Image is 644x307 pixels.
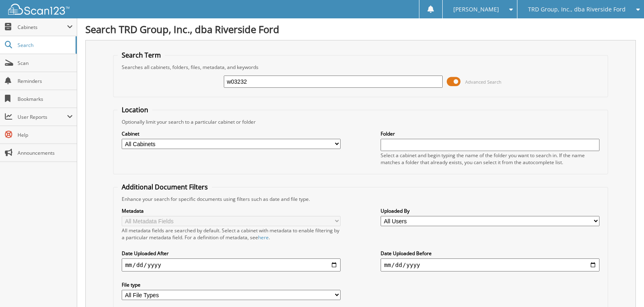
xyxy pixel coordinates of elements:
span: Scan [18,60,73,67]
legend: Location [118,105,152,114]
label: Date Uploaded After [122,250,340,257]
span: Advanced Search [465,79,501,85]
span: Bookmarks [18,96,73,102]
label: File type [122,281,340,288]
label: Folder [381,130,599,137]
div: All metadata fields are searched by default. Select a cabinet with metadata to enable filtering b... [122,227,340,241]
img: scan123-logo-white.svg [8,4,69,15]
iframe: Chat Widget [603,268,644,307]
legend: Additional Document Filters [118,182,212,191]
input: start [122,258,340,271]
span: TRD Group, Inc., dba Riverside Ford [528,7,626,12]
input: end [381,258,599,271]
label: Cabinet [122,130,340,137]
span: [PERSON_NAME] [453,7,499,12]
span: Help [18,131,73,138]
span: User Reports [18,113,67,120]
span: Reminders [18,78,73,85]
span: Announcements [18,149,73,156]
div: Select a cabinet and begin typing the name of the folder you want to search in. If the name match... [381,152,599,166]
div: Enhance your search for specific documents using filters such as date and file type. [118,196,603,202]
legend: Search Term [118,51,165,60]
label: Uploaded By [381,207,599,214]
span: Search [18,42,71,49]
div: Searches all cabinets, folders, files, metadata, and keywords [118,64,603,71]
a: here [258,234,269,241]
label: Metadata [122,207,340,214]
span: Cabinets [18,24,67,31]
label: Date Uploaded Before [381,250,599,257]
h1: Search TRD Group, Inc., dba Riverside Ford [85,22,636,36]
div: Optionally limit your search to a particular cabinet or folder [118,118,603,125]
